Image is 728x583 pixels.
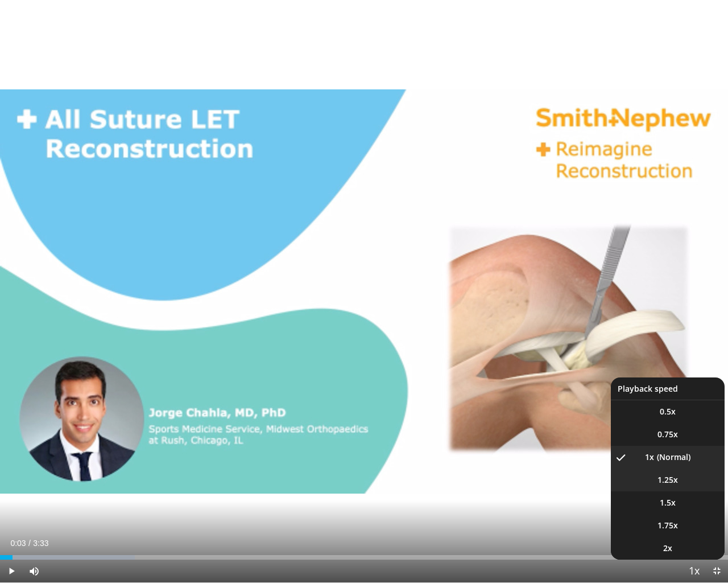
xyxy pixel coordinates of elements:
[657,474,678,486] span: 1.25x
[660,497,676,508] span: 1.5x
[28,539,31,548] span: /
[23,560,45,582] button: Mute
[663,543,672,554] span: 2x
[682,560,705,582] button: Playback Rate
[660,406,676,417] span: 0.5x
[10,539,26,548] span: 0:03
[657,429,678,440] span: 0.75x
[33,539,48,548] span: 3:33
[657,520,678,531] span: 1.75x
[705,560,728,582] button: Exit Fullscreen
[645,451,654,463] span: 1x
